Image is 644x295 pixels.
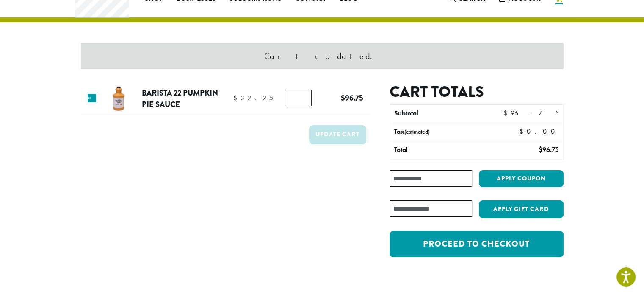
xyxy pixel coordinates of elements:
span: $ [538,145,542,154]
a: Proceed to checkout [390,231,563,257]
bdi: 32.25 [233,93,273,102]
bdi: 96.75 [503,109,558,118]
th: Total [390,141,494,159]
img: Barista 22 Pumpkin Pie Sauce [105,85,133,112]
small: (estimated) [404,128,430,135]
button: Update cart [309,125,366,144]
div: Cart updated. [81,43,564,69]
h2: Cart totals [390,83,563,101]
span: $ [341,92,345,104]
th: Subtotal [390,105,494,123]
th: Tax [390,123,512,141]
span: $ [520,127,527,136]
span: $ [503,109,510,118]
bdi: 0.00 [520,127,559,136]
button: Apply coupon [479,170,564,188]
a: Barista 22 Pumpkin Pie Sauce [142,87,218,110]
bdi: 96.75 [341,92,363,104]
button: Apply Gift Card [479,200,564,218]
input: Product quantity [285,90,312,106]
bdi: 96.75 [538,145,558,154]
a: Remove this item [88,94,96,102]
span: $ [233,93,240,102]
